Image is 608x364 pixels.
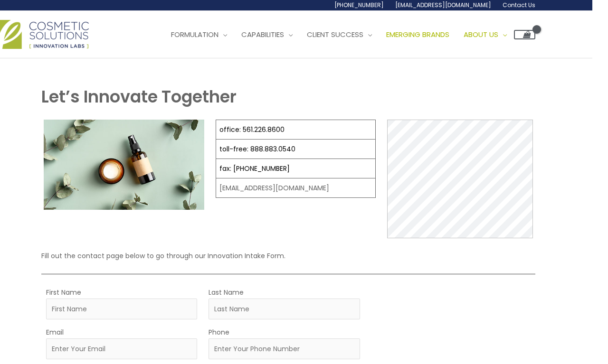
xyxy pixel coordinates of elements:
[219,164,290,173] a: fax: [PHONE_NUMBER]
[456,20,514,49] a: About Us
[219,125,285,134] a: office: 561.226.8600
[209,299,360,319] input: Last Name
[234,20,300,49] a: Capabilities
[300,20,379,49] a: Client Success
[41,85,237,108] strong: Let’s Innovate Together
[503,1,535,9] span: Contact Us
[241,29,284,39] span: Capabilities
[514,30,535,39] a: View Shopping Cart, empty
[157,20,535,49] nav: Site Navigation
[209,338,360,359] input: Enter Your Phone Number
[209,326,229,338] label: Phone
[46,299,197,319] input: First Name
[386,29,449,39] span: Emerging Brands
[216,178,375,198] td: [EMAIL_ADDRESS][DOMAIN_NAME]
[395,1,491,9] span: [EMAIL_ADDRESS][DOMAIN_NAME]
[307,29,363,39] span: Client Success
[171,29,218,39] span: Formulation
[41,250,535,262] p: Fill out the contact page below to go through our Innovation Intake Form.
[334,1,384,9] span: [PHONE_NUMBER]
[379,20,456,49] a: Emerging Brands
[219,144,295,154] a: toll-free: 888.883.0540
[164,20,234,49] a: Formulation
[44,120,204,210] img: Contact page image for private label skincare manufacturer Cosmetic solutions shows a skin care b...
[46,338,197,359] input: Enter Your Email
[46,326,64,338] label: Email
[464,29,498,39] span: About Us
[46,286,81,299] label: First Name
[209,286,244,299] label: Last Name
